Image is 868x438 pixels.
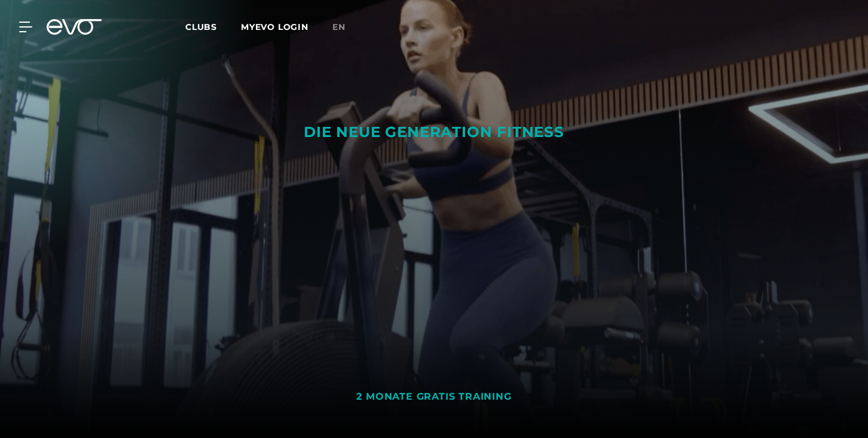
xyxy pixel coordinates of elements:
[185,22,217,32] span: Clubs
[241,22,308,32] a: MYEVO LOGIN
[356,391,511,403] div: 2 MONATE GRATIS TRAINING
[228,123,640,142] div: DIE NEUE GENERATION FITNESS
[332,20,360,34] a: en
[185,21,241,32] a: Clubs
[332,22,346,32] span: en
